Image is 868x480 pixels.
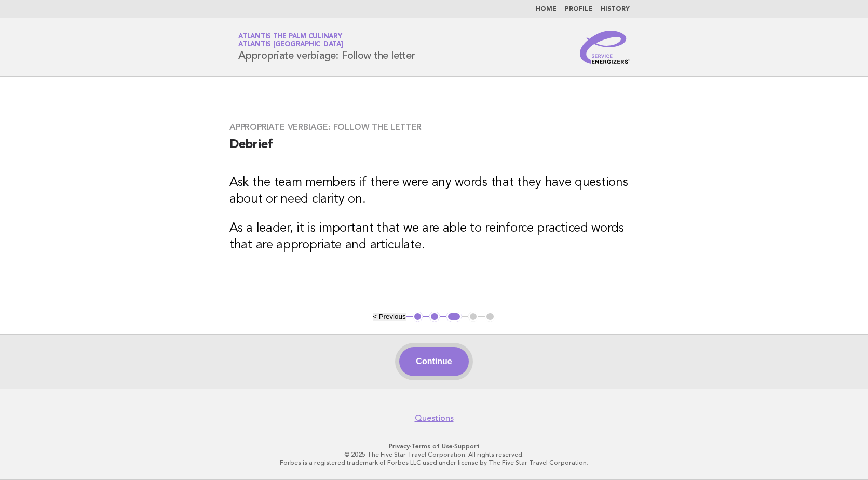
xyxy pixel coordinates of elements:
[411,443,453,450] a: Terms of Use
[413,312,423,322] button: 1
[229,122,639,132] h3: Appropriate verbiage: Follow the letter
[429,312,440,322] button: 2
[116,442,752,450] p: · ·
[536,6,557,12] a: Home
[116,450,752,459] p: © 2025 The Five Star Travel Corporation. All rights reserved.
[454,443,480,450] a: Support
[229,220,639,254] h3: As a leader, it is important that we are able to reinforce practiced words that are appropriate a...
[238,34,415,61] h1: Appropriate verbiage: Follow the letter
[238,33,343,48] a: Atlantis The Palm CulinaryAtlantis [GEOGRAPHIC_DATA]
[399,347,468,376] button: Continue
[229,137,639,162] h2: Debrief
[116,459,752,467] p: Forbes is a registered trademark of Forbes LLC used under license by The Five Star Travel Corpora...
[389,443,410,450] a: Privacy
[446,312,462,322] button: 3
[415,413,454,423] a: Questions
[238,42,343,48] span: Atlantis [GEOGRAPHIC_DATA]
[580,31,630,64] img: Service Energizers
[373,313,405,321] button: < Previous
[229,175,639,208] h3: Ask the team members if there were any words that they have questions about or need clarity on.
[565,6,592,12] a: Profile
[601,6,630,12] a: History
